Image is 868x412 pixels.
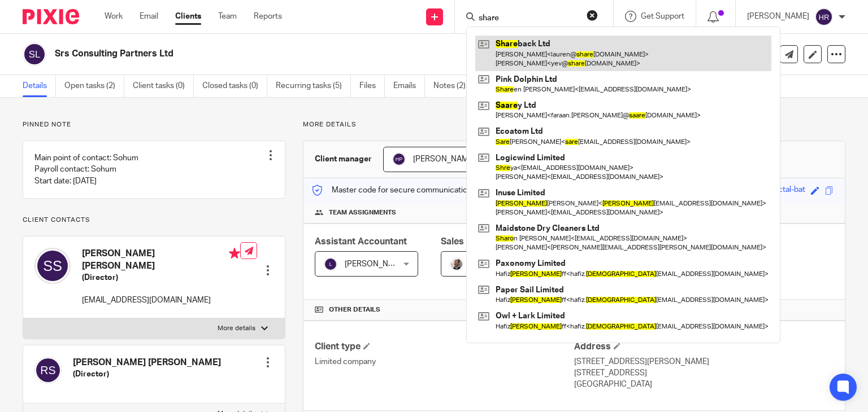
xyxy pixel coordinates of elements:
[82,248,240,272] h4: [PERSON_NAME] [PERSON_NAME]
[433,75,475,97] a: Notes (2)
[574,341,834,353] h4: Address
[140,11,158,22] a: Email
[218,324,255,333] p: More details
[23,216,285,225] p: Client contacts
[574,356,834,367] p: [STREET_ADDRESS][PERSON_NAME]
[329,305,380,314] span: Other details
[315,341,574,353] h4: Client type
[345,260,414,268] span: [PERSON_NAME] V
[229,248,240,259] i: Primary
[73,357,221,369] h4: [PERSON_NAME] [PERSON_NAME]
[574,379,834,390] p: [GEOGRAPHIC_DATA]
[329,208,396,217] span: Team assignments
[315,237,407,246] span: Assistant Accountant
[815,8,833,26] img: svg%3E
[587,10,598,21] button: Clear
[747,11,809,22] p: [PERSON_NAME]
[641,12,684,20] span: Get Support
[175,11,201,22] a: Clients
[34,357,62,384] img: svg%3E
[392,152,406,166] img: svg%3E
[202,75,267,97] a: Closed tasks (0)
[64,75,124,97] a: Open tasks (2)
[276,75,351,97] a: Recurring tasks (5)
[359,75,385,97] a: Files
[450,257,463,271] img: Matt%20Circle.png
[55,48,565,60] h2: Srs Consulting Partners Ltd
[73,369,221,380] h5: (Director)
[82,272,240,283] h5: (Director)
[303,120,845,129] p: More details
[254,11,282,22] a: Reports
[23,120,285,129] p: Pinned note
[315,154,372,165] h3: Client manager
[218,11,237,22] a: Team
[315,356,574,367] p: Limited company
[413,155,475,163] span: [PERSON_NAME]
[23,42,46,66] img: svg%3E
[441,237,497,246] span: Sales Person
[23,75,56,97] a: Details
[312,185,507,196] p: Master code for secure communications and files
[82,295,240,306] p: [EMAIL_ADDRESS][DOMAIN_NAME]
[324,257,337,271] img: svg%3E
[393,75,425,97] a: Emails
[105,11,123,22] a: Work
[478,14,579,24] input: Search
[34,248,71,284] img: svg%3E
[133,75,194,97] a: Client tasks (0)
[574,367,834,379] p: [STREET_ADDRESS]
[23,9,79,24] img: Pixie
